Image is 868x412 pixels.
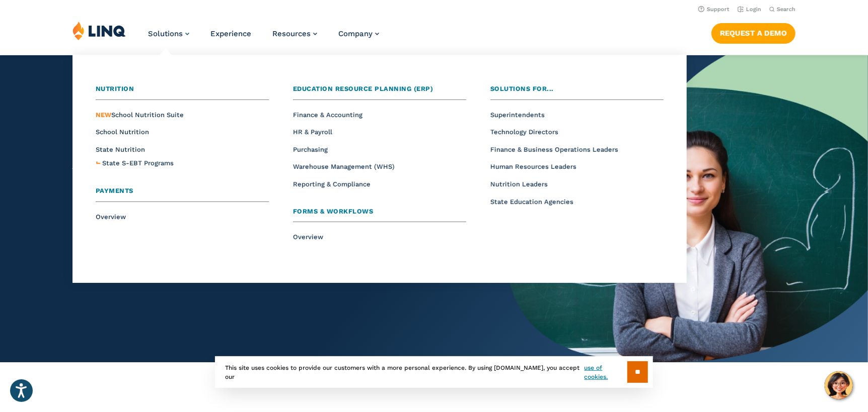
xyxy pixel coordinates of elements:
a: State S-EBT Programs [102,158,174,169]
span: State S-EBT Programs [102,159,174,167]
a: Company [338,29,379,38]
a: School Nutrition [96,128,149,136]
img: Home Banner [507,55,868,362]
span: Payments [96,187,133,194]
div: This site uses cookies to provide our customers with a more personal experience. By using [DOMAIN... [215,356,653,388]
span: Solutions [148,29,183,38]
img: LINQ | K‑12 Software [73,21,126,40]
a: Nutrition Leaders [490,180,548,188]
span: NEW [96,111,111,119]
nav: Primary Navigation [148,21,379,54]
a: Human Resources Leaders [490,163,576,170]
a: Warehouse Management (WHS) [293,163,395,170]
span: Nutrition [96,85,134,92]
a: Purchasing [293,146,328,153]
a: Finance & Accounting [293,111,363,119]
a: Forms & Workflows [293,207,466,223]
a: State Education Agencies [490,198,573,205]
a: Nutrition [96,84,269,100]
a: Support [698,6,730,13]
a: Education Resource Planning (ERP) [293,84,466,100]
a: NEWSchool Nutrition Suite [96,111,184,119]
span: Search [777,6,795,13]
a: use of cookies. [585,363,627,381]
a: Solutions [148,29,189,38]
span: Education Resource Planning (ERP) [293,85,433,92]
span: Resources [272,29,311,38]
button: Open Search Bar [769,6,795,13]
a: Overview [96,213,126,221]
button: Hello, have a question? Let’s chat. [825,371,853,399]
a: Superintendents [490,111,545,119]
a: HR & Payroll [293,128,332,136]
a: Finance & Business Operations Leaders [490,146,618,153]
a: Request a Demo [711,23,795,43]
nav: Button Navigation [711,21,795,43]
a: Solutions for... [490,84,664,100]
a: State Nutrition [96,146,145,153]
a: Resources [272,29,317,38]
span: Solutions for... [490,85,554,92]
a: Login [738,6,761,13]
span: School Nutrition Suite [96,111,184,119]
a: Reporting & Compliance [293,180,371,188]
span: Forms & Workflows [293,208,374,215]
a: Overview [293,233,323,241]
a: Experience [210,29,251,38]
a: Payments [96,186,269,202]
span: Company [338,29,373,38]
a: Technology Directors [490,128,558,136]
